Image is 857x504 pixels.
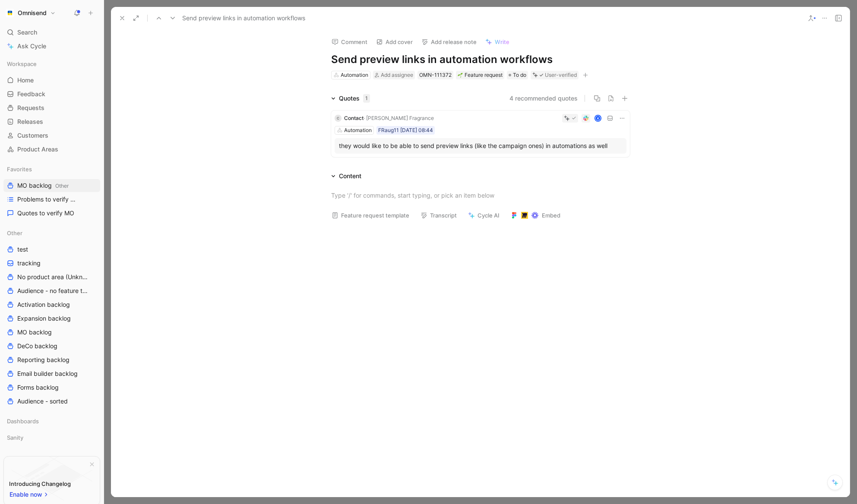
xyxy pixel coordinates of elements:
span: Dashboards [7,417,39,425]
span: test [17,245,28,254]
button: Comment [328,36,371,48]
div: User-verified [545,71,577,79]
span: Activation backlog [17,300,70,309]
span: Other [55,183,69,189]
span: DeCo backlog [17,342,57,350]
button: Enable now [9,489,50,500]
span: Email builder backlog [17,369,78,378]
h1: Send preview links in automation workflows [331,53,630,66]
div: Sanity [3,431,100,447]
span: Requests [17,104,44,112]
span: · [PERSON_NAME] Fragrance [364,115,434,121]
img: bg-BLZuj68n.svg [11,457,92,501]
div: C [335,115,342,122]
span: Sanity [7,433,23,442]
a: Requests [3,101,100,114]
div: Quotes [339,93,370,104]
a: Email builder backlog [3,367,100,380]
span: tracking [17,259,41,268]
a: Audience - no feature tag [3,284,100,297]
span: Audience - no feature tag [17,287,88,295]
span: To do [513,71,526,79]
div: Favorites [3,163,100,176]
span: Write [495,38,509,46]
div: Quotes1 [328,93,373,104]
span: Enable now [9,489,43,500]
span: Home [17,76,34,85]
button: Transcript [417,209,461,221]
span: Quotes to verify MO [17,209,74,217]
a: Forms backlog [3,381,100,394]
span: Workspace [7,60,37,68]
div: Introducing Changelog [9,479,71,489]
div: To do [507,71,528,79]
div: Dashboards [3,415,100,428]
span: Customers [17,131,48,140]
span: Problems to verify MO [17,195,78,204]
a: Reporting backlog [3,353,100,366]
a: MO backlogOther [3,179,100,192]
div: Other [3,227,100,239]
button: Cycle AI [464,209,503,221]
div: Content [328,171,365,181]
a: Quotes to verify MO [3,207,100,220]
button: Embed [507,209,564,221]
span: Reporting backlog [17,356,70,364]
a: No product area (Unknowns) [3,271,100,283]
button: Feature request template [328,209,413,221]
a: tracking [3,257,100,270]
span: Search [17,27,37,38]
a: Feedback [3,88,100,101]
button: Add release note [417,36,481,48]
div: they would like to be able to send preview links (like the campaign ones) in automations as well [339,141,622,151]
div: FRaug11 [DATE] 08:44 [378,126,433,135]
h1: Omnisend [18,9,47,17]
a: DeCo backlog [3,340,100,353]
a: Releases [3,115,100,128]
a: Audience - sorted [3,395,100,408]
div: 1 [363,94,370,103]
span: Favorites [7,165,32,173]
span: Send preview links in automation workflows [182,13,305,23]
div: K [595,115,601,121]
div: Workspace [3,57,100,70]
span: Other [7,229,22,237]
div: Sanity [3,431,100,444]
span: MO backlog [17,328,52,337]
button: 4 recommended quotes [509,93,578,104]
a: Home [3,74,100,87]
span: Feedback [17,90,45,98]
span: Contact [344,115,364,121]
div: Automation [341,71,368,79]
div: Dashboards [3,415,100,430]
button: OmnisendOmnisend [3,7,58,19]
span: No product area (Unknowns) [17,273,89,281]
button: Add cover [372,36,417,48]
a: Problems to verify MO [3,193,100,206]
span: MO backlog [17,181,69,190]
div: Content [339,171,361,181]
img: Omnisend [6,9,14,17]
div: OMN-111372 [419,71,452,79]
div: OthertesttrackingNo product area (Unknowns)Audience - no feature tagActivation backlogExpansion b... [3,227,100,408]
div: Automation [344,126,372,135]
span: Forms backlog [17,383,59,392]
button: Write [481,36,513,48]
div: Feature request [458,71,503,79]
div: Search [3,26,100,39]
a: Expansion backlog [3,312,100,325]
span: Expansion backlog [17,314,71,323]
a: MO backlog [3,326,100,339]
span: Add assignee [381,72,413,78]
span: Releases [17,117,43,126]
img: 🌱 [458,72,463,78]
a: test [3,243,100,256]
div: 🌱Feature request [456,71,504,79]
span: Audience - sorted [17,397,68,406]
a: Activation backlog [3,298,100,311]
span: Product Areas [17,145,58,154]
a: Customers [3,129,100,142]
span: Ask Cycle [17,41,46,51]
a: Product Areas [3,143,100,156]
a: Ask Cycle [3,40,100,53]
